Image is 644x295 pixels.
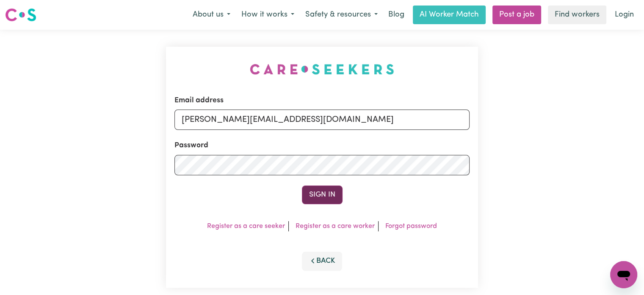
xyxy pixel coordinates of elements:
[5,5,36,25] a: Careseekers logo
[300,6,383,24] button: Safety & resources
[187,6,236,24] button: About us
[207,223,285,230] a: Register as a care seeker
[610,6,639,24] a: Login
[302,252,343,270] button: Back
[610,261,637,288] iframe: Button to launch messaging window
[236,6,300,24] button: How it works
[174,95,224,106] label: Email address
[302,185,343,204] button: Sign In
[385,223,437,230] a: Forgot password
[548,6,606,24] a: Find workers
[5,7,36,22] img: Careseekers logo
[492,6,541,24] a: Post a job
[174,110,470,130] input: Email address
[174,140,208,151] label: Password
[383,6,409,24] a: Blog
[413,6,486,24] a: AI Worker Match
[296,223,375,230] a: Register as a care worker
